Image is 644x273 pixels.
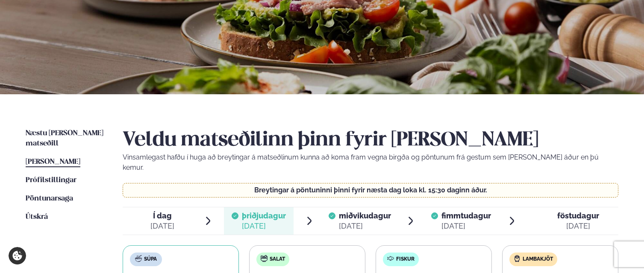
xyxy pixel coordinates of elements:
[26,130,103,147] span: Næstu [PERSON_NAME] matseðill
[270,256,285,263] span: Salat
[441,211,491,220] span: fimmtudagur
[26,213,48,221] span: Útskrá
[150,221,174,231] div: [DATE]
[26,158,80,166] span: [PERSON_NAME]
[26,157,80,167] a: [PERSON_NAME]
[132,187,610,194] p: Breytingar á pöntuninni þinni fyrir næsta dag loka kl. 15:30 daginn áður.
[339,221,391,231] div: [DATE]
[514,255,520,262] img: Lamb.svg
[135,255,142,262] img: soup.svg
[557,221,599,231] div: [DATE]
[242,211,286,220] span: þriðjudagur
[261,255,268,262] img: salad.svg
[123,128,618,152] h2: Veldu matseðilinn þinn fyrir [PERSON_NAME]
[26,177,76,184] span: Prófílstillingar
[557,211,599,220] span: föstudagur
[339,211,391,220] span: miðvikudagur
[9,247,26,264] a: Cookie settings
[396,256,415,263] span: Fiskur
[387,255,394,262] img: fish.svg
[26,195,73,202] span: Pöntunarsaga
[144,256,157,263] span: Súpa
[26,212,48,222] a: Útskrá
[26,175,76,186] a: Prófílstillingar
[26,128,106,149] a: Næstu [PERSON_NAME] matseðill
[242,221,286,231] div: [DATE]
[123,152,618,173] p: Vinsamlegast hafðu í huga að breytingar á matseðlinum kunna að koma fram vegna birgða og pöntunum...
[441,221,491,231] div: [DATE]
[150,211,174,221] span: Í dag
[26,194,73,204] a: Pöntunarsaga
[523,256,553,263] span: Lambakjöt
